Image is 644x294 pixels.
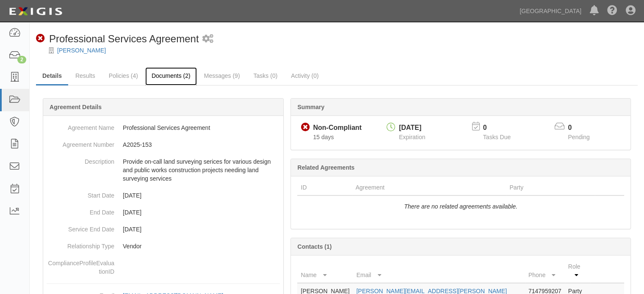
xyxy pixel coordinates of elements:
[297,259,353,283] th: Name
[47,204,280,221] dd: [DATE]
[69,67,102,84] a: Results
[297,243,332,250] b: Contacts (1)
[123,157,280,183] p: Provide on-call land surveying serices for various design and public works construction projects ...
[313,134,334,140] span: Since 08/20/2025
[47,119,114,132] dt: Agreement Name
[353,259,525,283] th: Email
[399,123,425,133] div: [DATE]
[47,187,280,204] dd: [DATE]
[17,56,26,63] div: 2
[47,238,280,255] dd: Vendor
[202,35,213,44] i: 4 scheduled workflows
[297,104,324,110] b: Summary
[399,134,425,140] span: Expiration
[313,123,362,133] div: Non-Compliant
[36,32,199,46] div: Professional Services Agreement
[102,67,144,84] a: Policies (4)
[49,33,199,44] span: Professional Services Agreement
[57,47,106,54] a: [PERSON_NAME]
[483,134,511,140] span: Tasks Due
[515,3,586,19] a: [GEOGRAPHIC_DATA]
[47,255,114,276] dt: ComplianceProfileEvaluationID
[198,67,246,84] a: Messages (9)
[145,67,197,85] a: Documents (2)
[568,134,589,140] span: Pending
[47,204,114,217] dt: End Date
[47,187,114,200] dt: Start Date
[285,67,325,84] a: Activity (0)
[297,164,354,171] b: Related Agreements
[50,104,102,110] b: Agreement Details
[297,180,352,195] th: ID
[525,259,565,283] th: Phone
[352,180,506,195] th: Agreement
[565,259,590,283] th: Role
[47,221,114,234] dt: Service End Date
[47,119,280,136] dd: Professional Services Agreement
[301,123,310,132] i: Non-Compliant
[47,136,114,149] dt: Agreement Number
[6,4,65,19] img: logo-5460c22ac91f19d4615b14bd174203de0afe785f0fc80cf4dbbc73dc1793850b.png
[506,180,595,195] th: Party
[47,136,280,153] dd: A2025-153
[247,67,284,84] a: Tasks (0)
[607,6,617,16] i: Help Center - Complianz
[568,123,600,133] p: 0
[47,238,114,250] dt: Relationship Type
[36,34,45,43] i: Non-Compliant
[47,153,114,166] dt: Description
[36,67,68,85] a: Details
[404,203,517,210] i: There are no related agreements available.
[483,123,521,133] p: 0
[47,221,280,238] dd: [DATE]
